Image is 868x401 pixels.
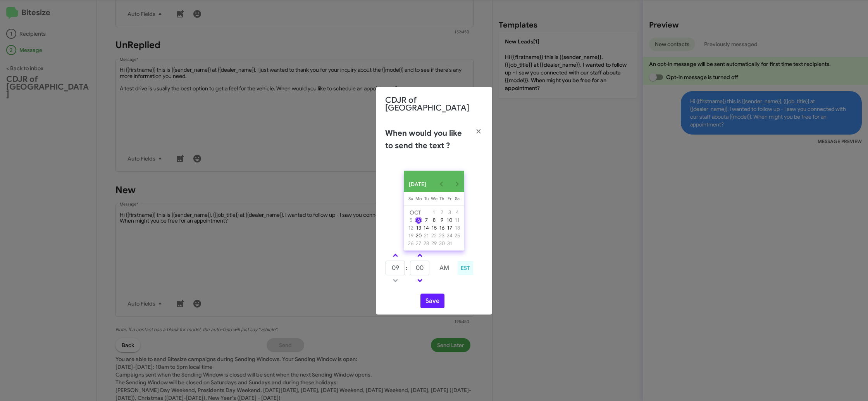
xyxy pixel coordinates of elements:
div: EST [458,261,473,275]
div: 13 [415,225,422,232]
button: October 1, 2025 [430,209,438,216]
button: October 27, 2025 [415,240,422,247]
div: 16 [438,225,445,232]
button: October 23, 2025 [438,232,446,240]
span: Sa [455,196,460,201]
button: October 6, 2025 [415,216,422,224]
button: October 29, 2025 [430,240,438,247]
div: 28 [423,240,430,247]
div: 5 [407,217,414,224]
div: 24 [446,232,453,239]
button: October 28, 2025 [422,240,430,247]
span: [DATE] [409,177,426,191]
span: Tu [424,196,429,201]
button: October 10, 2025 [446,216,453,224]
div: CDJR of [GEOGRAPHIC_DATA] [376,87,492,121]
div: 30 [438,240,445,247]
div: 14 [423,225,430,232]
div: 19 [407,232,414,239]
div: 10 [446,217,453,224]
button: October 15, 2025 [430,224,438,232]
input: HH [386,261,405,275]
span: Fr [448,196,451,201]
div: 22 [431,232,437,239]
button: October 13, 2025 [415,224,422,232]
div: 2 [438,209,445,216]
button: October 4, 2025 [453,209,461,216]
button: October 2, 2025 [438,209,446,216]
button: October 19, 2025 [407,232,415,240]
button: October 26, 2025 [407,240,415,247]
div: 3 [446,209,453,216]
div: 29 [431,240,437,247]
div: 6 [415,217,422,224]
button: Previous month [434,176,449,192]
button: October 11, 2025 [453,216,461,224]
div: 20 [415,232,422,239]
button: October 17, 2025 [446,224,453,232]
td: : [405,260,410,276]
button: October 22, 2025 [430,232,438,240]
button: October 21, 2025 [422,232,430,240]
button: October 16, 2025 [438,224,446,232]
div: 1 [431,209,437,216]
div: 23 [438,232,445,239]
td: OCT [407,209,430,216]
div: 18 [454,225,461,232]
button: October 8, 2025 [430,216,438,224]
button: October 3, 2025 [446,209,453,216]
button: October 5, 2025 [407,216,415,224]
button: October 30, 2025 [438,240,446,247]
div: 15 [431,225,437,232]
div: 12 [407,225,414,232]
div: 8 [431,217,437,224]
div: 25 [454,232,461,239]
span: Th [439,196,444,201]
button: October 25, 2025 [453,232,461,240]
button: October 31, 2025 [446,240,453,247]
input: MM [410,261,429,275]
div: 26 [407,240,414,247]
span: Su [408,196,413,201]
div: 17 [446,225,453,232]
div: 4 [454,209,461,216]
button: October 12, 2025 [407,224,415,232]
div: 11 [454,217,461,224]
button: October 18, 2025 [453,224,461,232]
span: We [431,196,437,201]
button: AM [434,261,454,275]
button: Next month [449,176,465,192]
h2: When would you like to send the text ? [385,127,468,152]
button: October 7, 2025 [422,216,430,224]
div: 9 [438,217,445,224]
button: October 24, 2025 [446,232,453,240]
div: 7 [423,217,430,224]
button: Choose month and year [403,176,434,192]
div: 31 [446,240,453,247]
button: October 9, 2025 [438,216,446,224]
button: Save [420,294,444,308]
div: 21 [423,232,430,239]
span: Mo [415,196,422,201]
div: 27 [415,240,422,247]
button: October 20, 2025 [415,232,422,240]
button: October 14, 2025 [422,224,430,232]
